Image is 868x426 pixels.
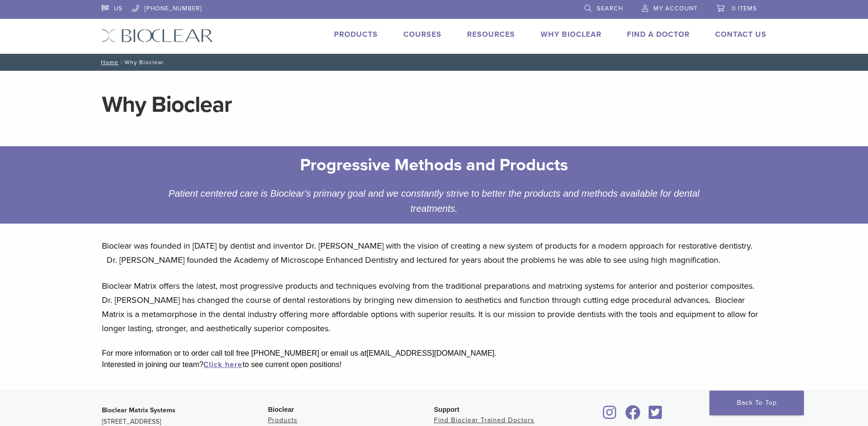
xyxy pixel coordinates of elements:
[145,186,724,216] div: Patient centered care is Bioclear's primary goal and we constantly strive to better the products ...
[268,416,298,424] a: Products
[600,411,620,420] a: Bioclear
[102,406,175,414] strong: Bioclear Matrix Systems
[102,239,766,267] p: Bioclear was founded in [DATE] by dentist and inventor Dr. [PERSON_NAME] with the vision of creat...
[715,30,767,39] a: Contact Us
[732,5,757,12] span: 0 items
[102,93,766,116] h1: Why Bioclear
[118,60,125,65] span: /
[434,416,534,424] a: Find Bioclear Trained Doctors
[102,279,766,335] p: Bioclear Matrix offers the latest, most progressive products and techniques evolving from the tra...
[541,30,601,39] a: Why Bioclear
[709,391,804,415] a: Back To Top
[622,411,643,420] a: Bioclear
[597,5,623,12] span: Search
[98,59,118,66] a: Home
[152,154,717,176] h2: Progressive Methods and Products
[434,406,459,413] span: Support
[627,30,690,39] a: Find A Doctor
[203,360,242,369] a: Click here
[94,54,774,71] nav: Why Bioclear
[467,30,515,39] a: Resources
[653,5,698,12] span: My Account
[334,30,378,39] a: Products
[645,411,665,420] a: Bioclear
[268,406,294,413] span: Bioclear
[403,30,442,39] a: Courses
[102,359,766,370] div: Interested in joining our team? to see current open positions!
[101,29,213,42] img: Bioclear
[102,348,766,359] div: For more information or to order call toll free [PHONE_NUMBER] or email us at [EMAIL_ADDRESS][DOM...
